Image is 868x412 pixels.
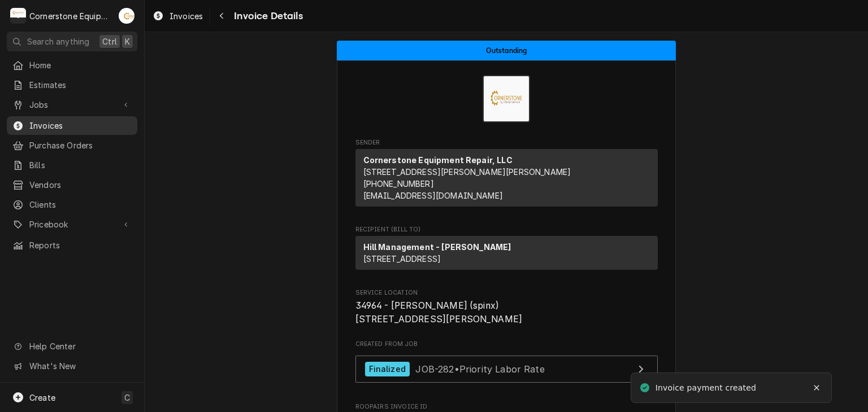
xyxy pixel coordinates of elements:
a: [EMAIL_ADDRESS][DOMAIN_NAME] [363,191,503,200]
a: View Job [355,356,658,383]
a: Estimates [7,76,137,94]
span: K [125,36,130,47]
span: Service Location [355,299,658,326]
div: Invoice payment created [656,382,758,394]
a: Invoices [7,116,137,135]
a: Reports [7,236,137,255]
strong: Hill Management - [PERSON_NAME] [363,242,511,252]
span: Pricebook [29,218,115,230]
span: Jobs [29,99,115,111]
strong: Cornerstone Equipment Repair, LLC [363,155,513,165]
span: 34964 - [PERSON_NAME] (spinx) [STREET_ADDRESS][PERSON_NAME] [355,300,523,325]
div: Invoice Recipient [355,225,658,275]
span: Estimates [29,79,132,91]
a: Go to What's New [7,357,137,375]
div: Sender [355,149,658,207]
a: Home [7,56,137,74]
span: Created From Job [355,340,658,349]
span: Clients [29,199,132,211]
span: Recipient (Bill To) [355,225,658,234]
div: Recipient (Bill To) [355,236,658,270]
button: Navigate back [212,7,231,25]
span: Invoices [170,10,203,22]
span: C [124,392,130,404]
a: [PHONE_NUMBER] [363,179,434,189]
span: Sender [355,138,658,147]
span: JOB-282 • Priority Labor Rate [415,363,544,374]
span: Purchase Orders [29,139,132,151]
div: AB [119,8,134,24]
span: Search anything [27,36,89,47]
span: Reports [29,239,132,251]
div: Sender [355,149,658,211]
a: Clients [7,195,137,214]
div: Andrew Buigues's Avatar [119,8,134,24]
img: Logo [483,75,530,122]
span: Help Center [29,340,131,352]
span: Ctrl [102,36,117,47]
a: Go to Pricebook [7,215,137,234]
a: Bills [7,156,137,174]
div: Cornerstone Equipment Repair, LLC [29,10,112,22]
div: Status [337,41,676,60]
span: Bills [29,159,132,171]
a: Go to Help Center [7,337,137,356]
span: [STREET_ADDRESS] [363,254,441,264]
div: C [10,8,26,24]
span: Create [29,393,55,402]
span: Service Location [355,288,658,297]
a: Vendors [7,176,137,194]
div: Cornerstone Equipment Repair, LLC's Avatar [10,8,26,24]
div: Service Location [355,288,658,326]
a: Purchase Orders [7,136,137,155]
div: Invoice Sender [355,138,658,212]
span: Outstanding [486,47,527,54]
span: Invoices [29,120,132,132]
span: Vendors [29,179,132,191]
div: Created From Job [355,340,658,388]
span: Home [29,59,132,71]
span: Roopairs Invoice ID [355,402,658,411]
div: Recipient (Bill To) [355,236,658,274]
a: Invoices [148,7,207,25]
span: Invoice Details [231,8,302,24]
button: Search anythingCtrlK [7,32,137,51]
span: What's New [29,360,131,372]
a: Go to Jobs [7,95,137,114]
span: [STREET_ADDRESS][PERSON_NAME][PERSON_NAME] [363,167,571,177]
div: Finalized [365,362,410,377]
